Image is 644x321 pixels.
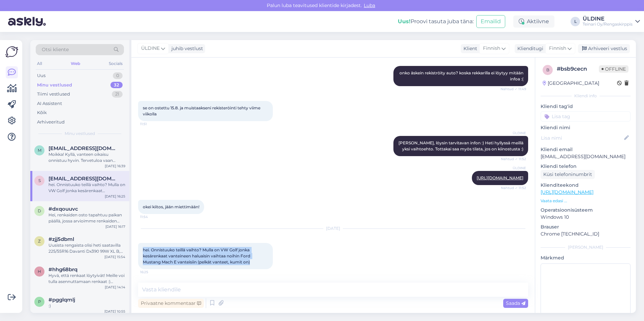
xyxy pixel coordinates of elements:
[541,244,631,250] div: [PERSON_NAME]
[38,269,41,274] span: h
[541,198,631,204] p: Vaata edasi ...
[541,111,631,121] input: Lisa tag
[557,65,599,73] div: # bsb9cecn
[37,91,70,98] div: Tiimi vestlused
[483,45,500,52] span: Finnish
[37,119,65,126] div: Arhiveeritud
[138,299,204,308] div: Privaatne kommentaar
[140,270,165,275] span: 16:25
[398,140,524,151] span: [PERSON_NAME], löysin tarvitavan infon :) Heti hyllyssä meillä yksi vaihtoehto. Tottakai saa myös...
[169,45,203,52] div: juhib vestlust
[541,163,631,170] p: Kliendi telefon
[506,300,525,306] span: Saada
[37,109,47,116] div: Kõik
[38,178,41,183] span: s
[541,134,623,142] input: Lisa nimi
[38,208,41,213] span: d
[49,303,125,309] div: :)
[541,93,631,99] div: Kliendi info
[515,45,543,52] div: Klienditugi
[49,273,125,285] div: Hyvä, että renkaat löytyivät! Meille voi tulla asennuttamaan renkaat :) Tervetuloa Pakettiautolle...
[38,148,41,153] span: m
[541,124,631,131] p: Kliendi nimi
[138,225,528,231] div: [DATE]
[140,121,165,127] span: 11:51
[541,254,631,261] p: Märkmed
[37,72,45,79] div: Uus
[65,131,95,137] span: Minu vestlused
[513,15,554,28] div: Aktiivne
[49,145,119,151] span: mikilindqvist06@gmail.com
[583,22,633,27] div: Teinari Oy/Rengaskirppis
[49,206,78,212] span: #dxqouuvc
[541,153,631,160] p: [EMAIL_ADDRESS][DOMAIN_NAME]
[541,223,631,230] p: Brauser
[107,59,124,68] div: Socials
[104,254,125,259] div: [DATE] 15:54
[541,214,631,221] p: Windows 10
[110,82,123,88] div: 32
[541,189,593,195] a: [URL][DOMAIN_NAME]
[141,45,160,52] span: ÜLDINE
[549,45,566,52] span: Finnish
[49,297,75,303] span: #pgglqmlj
[362,2,377,8] span: Luba
[104,309,125,314] div: [DATE] 10:55
[140,214,165,219] span: 11:54
[599,65,629,73] span: Offline
[49,182,125,194] div: hei. Onnistuuko teillä vaihto? Mulla on VW Golf jonka kesärenkaat vanteineen haluaisin vaihtaa no...
[398,18,411,25] b: Uus!
[583,16,633,22] div: ÜLDINE
[541,182,631,189] p: Klienditeekond
[49,176,119,182] span: sirvan.s@hotmail.fi
[461,45,477,52] div: Klient
[105,285,125,290] div: [DATE] 14:14
[36,59,43,68] div: All
[113,72,123,79] div: 0
[105,164,125,169] div: [DATE] 16:39
[541,170,595,179] div: Küsi telefoninumbrit
[546,67,549,72] span: b
[501,86,526,92] span: Nähtud ✓ 11:49
[105,224,125,229] div: [DATE] 16:17
[49,236,74,242] span: #zjj5dbml
[49,151,125,164] div: Moikka! Kyllä, vanteen oikaisu onnistuu hyvin. Tervetuloa vaan paikan päälle, niin hoidamme sen k...
[143,247,251,264] span: hei. Onnistuuko teillä vaihto? Mulla on VW Golf jonka kesärenkaat vanteineen haluaisin vaihtaa no...
[143,105,261,116] span: se on ostettu 15.8. ja muistaakseni rekisteröinti tehty viime viikolla
[37,100,62,107] div: AI Assistent
[477,175,523,180] a: [URL][DOMAIN_NAME]
[5,45,18,58] img: Askly Logo
[37,82,72,88] div: Minu vestlused
[38,299,41,304] span: p
[105,194,125,199] div: [DATE] 16:25
[476,15,505,28] button: Emailid
[578,44,630,53] div: Arhiveeri vestlus
[501,166,526,171] span: ÜLDINE
[541,103,631,110] p: Kliendi tag'id
[501,131,526,136] span: ÜLDINE
[49,242,125,254] div: Uusista rengaista olisi heti saatavilla 225/55R16 Davanti Dx390 99W XL B,B 69dB / [DATE] eur/kpl ...
[541,207,631,214] p: Operatsioonisüsteem
[571,17,580,26] div: L
[399,70,524,81] span: onko äskein rekiströity auto? koska rekkarilla ei löytyy mitään infoa :(
[541,146,631,153] p: Kliendi email
[143,204,199,209] span: okei kiitos, jään miettimään!
[49,212,125,224] div: Hei, renkaiden osto tapahtuu paikan päällä, jossa arvioimme renkaiden kunnon ja annamme ostohinna...
[38,239,41,244] span: z
[541,230,631,238] p: Chrome [TECHNICAL_ID]
[69,59,82,68] div: Web
[42,46,69,53] span: Otsi kliente
[583,16,640,27] a: ÜLDINETeinari Oy/Rengaskirppis
[501,185,526,190] span: Nähtud ✓ 11:52
[543,80,599,87] div: [GEOGRAPHIC_DATA]
[398,17,474,26] div: Proovi tasuta juba täna:
[501,156,526,162] span: Nähtud ✓ 11:52
[112,91,123,98] div: 21
[49,266,77,273] span: #hhg68brq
